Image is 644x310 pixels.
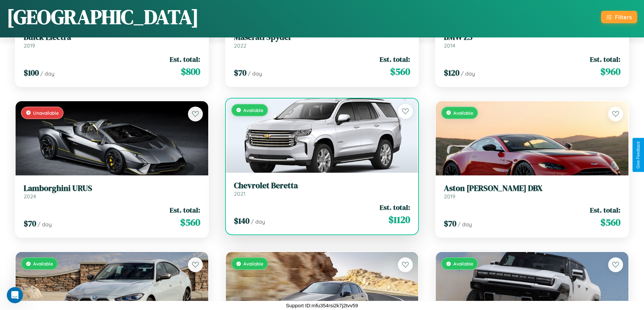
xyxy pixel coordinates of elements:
[24,184,200,200] a: Lamborghini URUS2024
[388,213,410,226] span: $ 1120
[234,32,410,49] a: Maserati Spyder2022
[248,70,262,77] span: / day
[590,54,620,64] span: Est. total:
[181,65,200,78] span: $ 800
[600,65,620,78] span: $ 960
[7,287,23,303] iframe: Intercom live chat
[444,42,455,49] span: 2014
[444,184,620,200] a: Aston [PERSON_NAME] DBX2019
[615,13,632,21] div: Filters
[458,221,472,228] span: / day
[444,32,620,49] a: BMW Z32014
[24,32,200,49] a: Buick Electra2019
[180,216,200,229] span: $ 560
[243,107,263,113] span: Available
[7,3,199,31] h1: [GEOGRAPHIC_DATA]
[601,11,637,23] button: Filters
[636,141,641,169] div: Give Feedback
[444,193,455,200] span: 2019
[390,65,410,78] span: $ 560
[286,301,358,310] p: Support ID: mfu354rsi2k7j2tvv59
[600,216,620,229] span: $ 560
[24,32,200,42] h3: Buick Electra
[170,54,200,64] span: Est. total:
[380,202,410,212] span: Est. total:
[234,181,410,191] h3: Chevrolet Beretta
[170,205,200,215] span: Est. total:
[234,181,410,197] a: Chevrolet Beretta2021
[24,42,35,49] span: 2019
[453,261,473,266] span: Available
[234,67,246,78] span: $ 70
[444,184,620,193] h3: Aston [PERSON_NAME] DBX
[444,32,620,42] h3: BMW Z3
[234,215,249,226] span: $ 140
[590,205,620,215] span: Est. total:
[234,42,246,49] span: 2022
[33,261,53,266] span: Available
[24,67,39,78] span: $ 100
[251,218,265,225] span: / day
[33,110,59,116] span: Unavailable
[243,261,263,266] span: Available
[40,70,54,77] span: / day
[38,221,52,228] span: / day
[444,67,459,78] span: $ 120
[24,218,36,229] span: $ 70
[453,110,473,116] span: Available
[380,54,410,64] span: Est. total:
[234,190,245,197] span: 2021
[24,184,200,193] h3: Lamborghini URUS
[444,218,456,229] span: $ 70
[24,193,36,200] span: 2024
[234,32,410,42] h3: Maserati Spyder
[461,70,475,77] span: / day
